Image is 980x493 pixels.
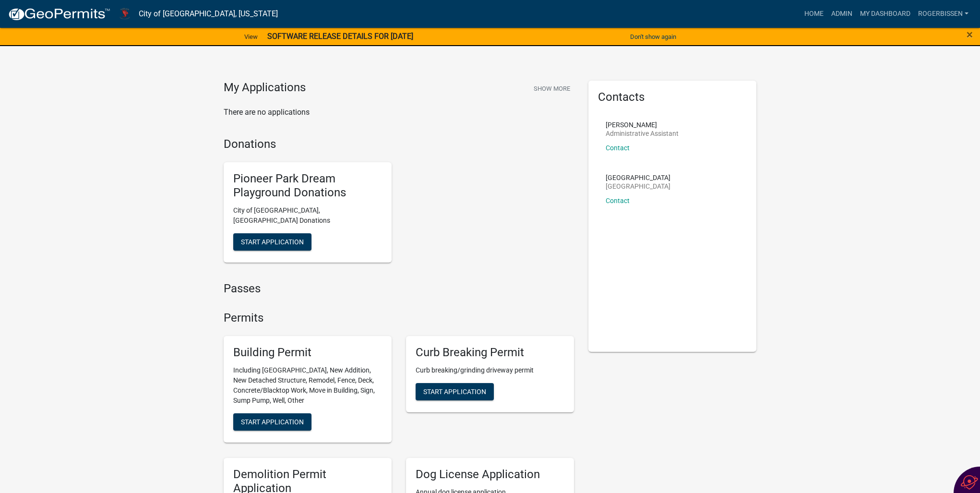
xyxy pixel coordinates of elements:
p: [PERSON_NAME] [606,121,679,128]
p: There are no applications [224,107,574,118]
h5: Pioneer Park Dream Playground Donations [233,172,382,200]
a: My Dashboard [856,5,914,23]
button: Start Application [233,413,311,431]
button: Show More [530,81,574,96]
h4: Passes [224,282,574,296]
h5: Contacts [598,90,747,104]
a: Contact [606,197,630,204]
a: Contact [606,144,630,152]
span: Start Application [241,418,304,426]
h5: Dog License Application [416,468,564,481]
p: Including [GEOGRAPHIC_DATA], New Addition, New Detached Structure, Remodel, Fence, Deck, Concrete... [233,365,382,406]
p: Curb breaking/grinding driveway permit [416,365,564,375]
p: City of [GEOGRAPHIC_DATA], [GEOGRAPHIC_DATA] Donations [233,205,382,226]
button: Don't show again [626,29,680,45]
h4: My Applications [224,81,306,95]
button: Start Application [233,233,311,251]
span: × [967,28,973,41]
p: [GEOGRAPHIC_DATA] [606,174,670,181]
h4: Donations [224,137,574,151]
a: Home [801,5,827,23]
span: Start Application [423,388,486,396]
a: View [240,29,262,45]
h5: Building Permit [233,346,382,360]
a: City of [GEOGRAPHIC_DATA], [US_STATE] [139,6,278,22]
h4: Permits [224,311,574,325]
a: Admin [827,5,856,23]
button: Start Application [416,383,494,400]
strong: SOFTWARE RELEASE DETAILS FOR [DATE] [267,32,413,41]
span: Start Application [241,238,304,245]
a: RogerBissen [914,5,972,23]
img: City of Harlan, Iowa [118,7,131,20]
p: [GEOGRAPHIC_DATA] [606,183,670,190]
button: Close [967,29,973,40]
h5: Curb Breaking Permit [416,346,564,360]
p: Administrative Assistant [606,130,679,137]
